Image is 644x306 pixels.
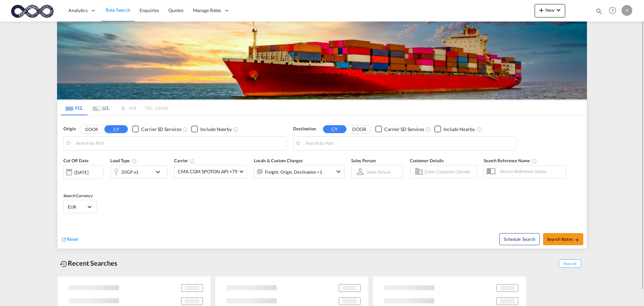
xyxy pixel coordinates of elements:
div: Include Nearby [443,126,475,133]
img: LCL+%26+FCL+BACKGROUND.png [57,21,587,99]
md-icon: Unchecked: Search for CY (Container Yard) services for all selected carriers.Checked : Search for... [182,127,188,132]
md-pagination-wrapper: Use the left and right arrow keys to navigate between tabs [61,100,168,115]
button: Note: By default Schedule search will only considerorigin ports, destination ports and cut off da... [499,233,540,245]
md-checkbox: Checkbox No Ink [375,126,424,133]
span: Enquiries [140,7,159,13]
md-icon: Unchecked: Search for CY (Container Yard) services for all selected carriers.Checked : Search for... [426,127,431,132]
div: V [622,5,632,16]
div: [DATE] [74,169,88,175]
md-icon: Unchecked: Ignores neighbouring ports when fetching rates.Checked : Includes neighbouring ports w... [233,127,238,132]
md-checkbox: Checkbox No Ink [191,126,232,133]
md-select: Sales Person [366,167,391,177]
span: CMA CGM SPOTON API +79 [178,168,237,175]
span: Quotes [168,7,183,13]
span: EUR [68,204,87,210]
input: Search Reference Name [496,166,566,176]
span: New [537,7,562,13]
div: Carrier SD Services [384,126,424,133]
button: Search Ratesicon-arrow-right [543,233,583,245]
div: Origin DOOR CY Checkbox No InkUnchecked: Search for CY (Container Yard) services for all selected... [57,116,587,249]
button: CY [323,125,346,133]
input: Search by Port [305,138,513,148]
span: Search Rates [547,236,579,242]
div: 20GP x1icon-chevron-down [110,165,167,179]
span: Show All [559,259,581,268]
span: Destination [293,126,316,132]
md-checkbox: Checkbox No Ink [434,126,475,133]
button: CY [104,125,128,133]
input: Search by Port [75,138,283,148]
span: Cut Off Date [63,158,89,163]
md-icon: icon-information-outline [131,159,137,164]
span: Sales Person [351,158,376,163]
div: Carrier SD Services [141,126,181,133]
span: Reset [67,236,78,242]
button: icon-plus 400-fgNewicon-chevron-down [535,4,565,17]
md-icon: icon-chevron-down [154,168,165,176]
md-icon: icon-chevron-down [554,6,562,14]
div: [DATE] [63,165,104,179]
div: Include Nearby [200,126,232,133]
span: Search Reference Name [484,158,537,163]
span: Help [607,5,618,16]
span: Origin [63,126,75,132]
md-icon: icon-chevron-down [334,168,342,176]
span: Customer Details [410,158,444,163]
md-icon: icon-refresh [61,236,67,243]
button: DOOR [80,125,103,133]
img: c818b980817911efbdc1a76df449e905.png [10,3,55,18]
div: Help [607,5,622,17]
span: Rate Search [106,7,130,13]
div: 20GP x1 [121,167,139,177]
div: icon-refreshReset [61,236,78,243]
md-icon: icon-backup-restore [60,260,68,268]
md-icon: Your search will be saved by the below given name [532,159,537,164]
md-checkbox: Checkbox No Ink [132,126,181,133]
div: Freight Origin Destination Factory Stuffingicon-chevron-down [254,165,344,178]
md-icon: Unchecked: Ignores neighbouring ports when fetching rates.Checked : Includes neighbouring ports w... [477,127,482,132]
span: Carrier [174,158,195,163]
md-datepicker: Select [63,178,68,187]
md-select: Select Currency: € EUREuro [67,202,93,212]
div: Recent Searches [57,256,120,271]
md-icon: icon-arrow-right [575,237,579,242]
input: Enter Customer Details [424,167,475,177]
div: icon-magnify [595,7,603,17]
md-icon: icon-magnify [595,7,603,15]
div: Freight Origin Destination Factory Stuffing [265,167,322,177]
md-icon: The selected Trucker/Carrierwill be displayed in the rate results If the rates are from another f... [190,159,195,164]
span: Analytics [68,7,88,14]
md-icon: icon-plus 400-fg [537,6,545,14]
span: Manage Rates [193,7,221,14]
button: DOOR [347,125,371,133]
span: Load Type [110,158,137,163]
md-tab-item: FCL [61,100,88,115]
md-tab-item: LCL [88,100,114,115]
span: Search Currency [63,193,93,198]
span: Locals & Custom Charges [254,158,303,163]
